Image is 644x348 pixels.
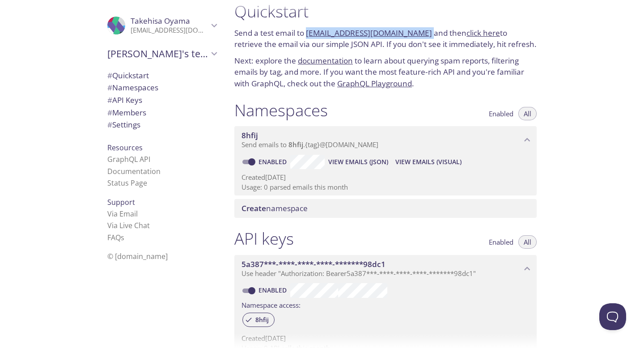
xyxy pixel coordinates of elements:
[107,209,138,219] a: Via Email
[325,155,392,169] button: View Emails (JSON)
[100,81,224,94] div: Namespaces
[328,157,388,167] span: View Emails (JSON)
[107,143,143,153] span: Resources
[100,106,224,119] div: Members
[234,1,537,21] h1: Quickstart
[234,100,328,120] h1: Namespaces
[241,140,378,149] span: Send emails to . {tag} @[DOMAIN_NAME]
[298,55,353,66] a: documentation
[234,126,537,154] div: 8hfij namespace
[107,233,124,242] a: FAQ
[257,286,290,294] a: Enabled
[131,16,190,26] span: Takehisa Oyama
[107,178,147,188] a: Status Page
[121,233,124,242] span: s
[250,316,274,324] span: 8hfij
[100,42,224,65] div: Takehisa's team
[107,95,142,105] span: API Keys
[100,94,224,106] div: API Keys
[107,154,150,164] a: GraphQL API
[131,26,208,35] p: [EMAIL_ADDRESS][DOMAIN_NAME]
[395,157,462,167] span: View Emails (Visual)
[107,166,161,176] a: Documentation
[306,28,432,38] a: [EMAIL_ADDRESS][DOMAIN_NAME]
[107,221,150,230] a: Via Live Chat
[599,303,626,330] iframe: Help Scout Beacon - Open
[234,229,294,249] h1: API keys
[107,251,168,261] span: © [DOMAIN_NAME]
[107,70,112,81] span: #
[483,235,519,249] button: Enabled
[241,203,266,213] span: Create
[107,47,208,60] span: [PERSON_NAME]'s team
[234,55,537,89] p: Next: explore the to learn about querying spam reports, filtering emails by tag, and more. If you...
[234,199,537,218] div: Create namespace
[100,119,224,131] div: Team Settings
[337,78,412,89] a: GraphQL Playground
[241,298,301,311] label: Namespace access:
[241,173,530,182] p: Created [DATE]
[107,119,112,130] span: #
[518,235,537,249] button: All
[107,107,146,118] span: Members
[107,82,112,93] span: #
[483,107,519,120] button: Enabled
[107,107,112,118] span: #
[257,157,290,166] a: Enabled
[100,11,224,40] div: Takehisa Oyama
[107,82,158,93] span: Namespaces
[466,28,500,38] a: click here
[100,69,224,82] div: Quickstart
[518,107,537,120] button: All
[242,313,275,327] div: 8hfij
[107,70,149,81] span: Quickstart
[241,130,258,140] span: 8hfij
[288,140,303,149] span: 8hfij
[107,119,140,130] span: Settings
[107,197,135,207] span: Support
[392,155,465,169] button: View Emails (Visual)
[241,203,308,213] span: namespace
[234,27,537,50] p: Send a test email to and then to retrieve the email via our simple JSON API. If you don't see it ...
[107,95,112,105] span: #
[241,182,530,192] p: Usage: 0 parsed emails this month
